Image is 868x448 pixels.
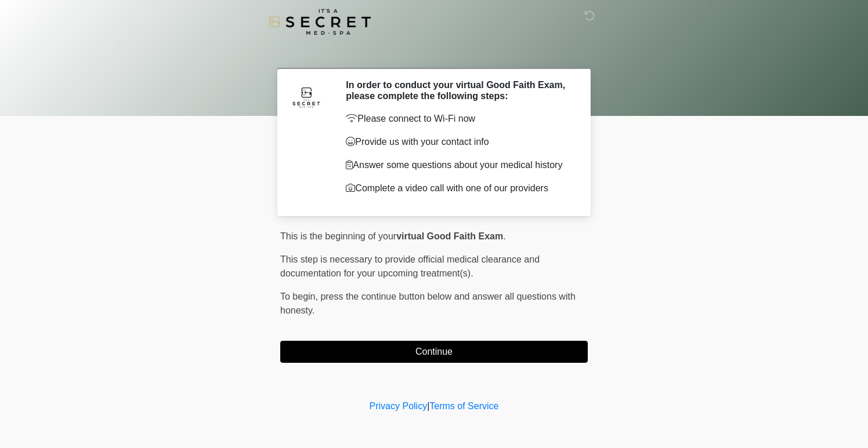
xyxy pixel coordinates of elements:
p: Complete a video call with one of our providers [346,181,570,195]
span: press the continue button below and answer all questions with honesty. [280,292,576,315]
p: Provide us with your contact info [346,135,570,149]
span: This step is necessary to provide official medical clearance and documentation for your upcoming ... [280,254,540,278]
a: | [427,401,429,411]
strong: virtual Good Faith Exam [396,231,503,241]
span: This is the beginning of your [280,231,396,241]
h1: ‎ ‎ [272,42,596,63]
p: Please connect to Wi-Fi now [346,112,570,126]
a: Privacy Policy [370,401,428,411]
img: It's A Secret Med Spa Logo [269,9,371,35]
a: Terms of Service [429,401,498,411]
img: Agent Avatar [289,79,324,114]
span: . [503,231,505,241]
button: Continue [280,341,588,363]
h2: In order to conduct your virtual Good Faith Exam, please complete the following steps: [346,79,570,101]
p: Answer some questions about your medical history [346,158,570,172]
span: To begin, [280,292,320,301]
